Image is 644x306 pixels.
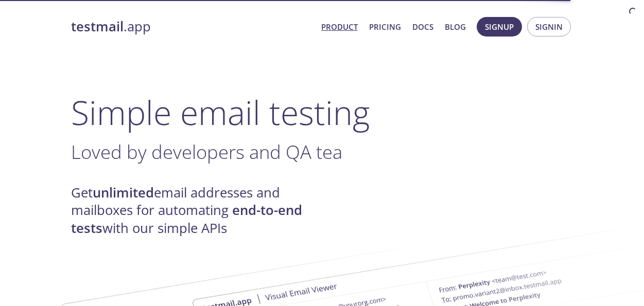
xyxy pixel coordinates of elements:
[477,17,522,37] button: Signup
[71,139,342,165] span: Loved by developers and QA tea
[71,184,322,237] h4: Get email addresses and mailboxes for automating with our simple APIs
[412,20,433,33] a: Docs
[445,20,466,33] a: Blog
[93,184,154,202] strong: unlimited
[71,201,302,237] strong: end-to-end tests
[485,20,514,33] span: Signup
[71,18,313,35] a: testmail.app
[321,20,358,33] a: Product
[71,93,573,132] h1: Simple email testing
[71,17,124,35] strong: testmail
[535,20,563,33] span: Signin
[369,20,401,33] a: Pricing
[527,17,571,37] button: Signin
